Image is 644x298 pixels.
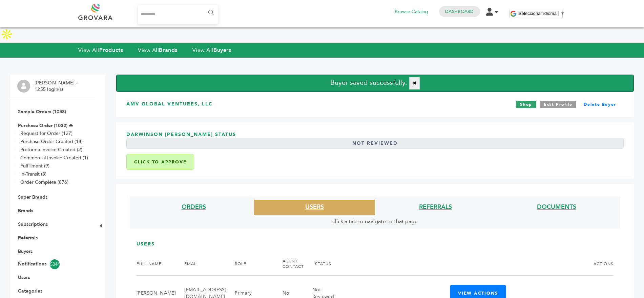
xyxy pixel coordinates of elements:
a: Buyers [18,248,33,255]
a: Edit Profile [540,101,577,108]
span: click a tab to navigate to that page [332,218,418,225]
a: Subscriptions [18,221,48,227]
a: Notifications5344 [18,259,87,269]
a: Categories [18,288,42,294]
th: EMAIL [176,253,226,276]
strong: Products [99,46,123,54]
a: DOCUMENTS [537,203,576,211]
img: profile.png [17,80,30,93]
th: STATUS [304,253,334,276]
a: REFERRALS [419,203,452,211]
a: Browse Catalog [395,8,428,16]
a: Delete Buyer [580,101,620,108]
a: View AllProducts [78,46,123,54]
h3: AMV Global Ventures, LLC [126,101,213,108]
th: ROLE [226,253,274,276]
input: Search... [138,5,218,24]
a: ORDERS [182,203,206,211]
a: Order Complete (876) [20,179,68,185]
h3: Darwinson [PERSON_NAME] Status [126,131,624,154]
a: Referrals [18,235,38,241]
a: Commercial Invoice Created (1) [20,155,88,161]
a: Users [18,274,30,281]
span: Seleccionar idioma [519,11,557,16]
button: Click to Approve [126,154,194,170]
a: View AllBrands [138,46,178,54]
div: Not Reviewed [126,138,624,149]
a: In-Transit (3) [20,171,46,177]
a: Purchase Order Created (14) [20,138,83,145]
th: FULL NAME [137,253,176,276]
a: Shop [516,101,536,108]
h3: USERS [137,241,614,253]
a: Seleccionar idioma​ [519,11,565,16]
strong: Buyers [213,46,231,54]
a: Dashboard [445,8,474,15]
span: Buyer saved successfully. [330,78,407,87]
li: [PERSON_NAME] - 1255 login(s) [35,80,79,93]
a: Proforma Invoice Created (2) [20,146,82,153]
span: 5344 [50,259,60,269]
a: Brands [18,207,33,214]
th: ACCNT. CONTACT [274,253,304,276]
a: Request for Order (127) [20,130,72,137]
a: USERS [305,203,324,211]
strong: Brands [159,46,177,54]
button: ✖ [409,77,420,90]
a: Super Brands [18,194,47,200]
a: Purchase Order (1032) [18,122,67,129]
span: ▼ [560,11,565,16]
a: Fulfillment (9) [20,163,49,169]
th: ACTIONS [334,253,614,276]
a: Sample Orders (1058) [18,108,66,115]
a: View AllBuyers [192,46,231,54]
